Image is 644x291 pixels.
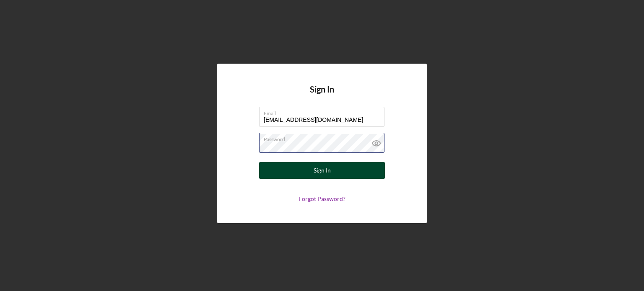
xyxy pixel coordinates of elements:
[264,133,384,142] label: Password
[259,162,385,179] button: Sign In
[314,162,331,179] div: Sign In
[299,195,345,202] a: Forgot Password?
[310,85,334,107] h4: Sign In
[264,107,384,116] label: Email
